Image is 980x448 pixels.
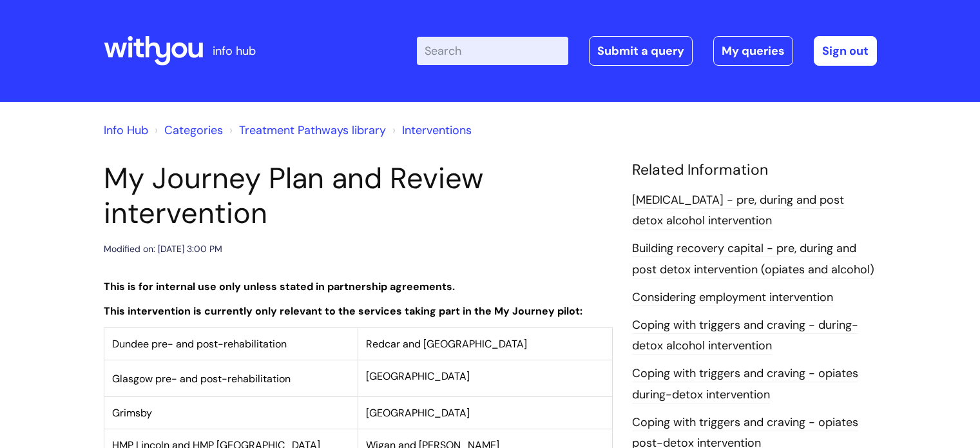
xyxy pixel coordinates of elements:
a: Sign out [814,36,877,66]
span: Dundee pre- and post-rehabilitation [112,337,287,351]
a: Interventions [402,122,472,138]
a: Categories [164,122,223,138]
h4: Related Information [632,161,877,179]
a: Info Hub [104,122,148,138]
a: My queries [713,36,793,66]
span: Grimsby [112,406,152,420]
a: Coping with triggers and craving - opiates during-detox intervention [632,365,858,403]
strong: This intervention is currently only relevant to the services taking part in the My Journey pilot: [104,304,582,318]
a: Considering employment intervention [632,289,833,306]
a: [MEDICAL_DATA] - pre, during and post detox alcohol intervention [632,192,844,229]
li: Solution home [151,120,223,141]
div: | - [417,36,877,66]
p: info hub [213,41,256,61]
li: Interventions [389,120,472,141]
h1: My Journey Plan and Review intervention [104,161,613,231]
span: Glasgow pre- and post-rehabilitation [112,372,291,385]
input: Search [417,37,568,65]
a: Treatment Pathways library [239,122,386,138]
a: Coping with triggers and craving - during-detox alcohol intervention [632,317,858,355]
li: Treatment Pathways library [226,120,386,141]
span: Redcar and [GEOGRAPHIC_DATA] [366,337,527,351]
a: Building recovery capital - pre, during and post detox intervention (opiates and alcohol) [632,240,874,278]
div: Modified on: [DATE] 3:00 PM [104,241,222,257]
span: [GEOGRAPHIC_DATA] [366,406,470,420]
strong: This is for internal use only unless stated in partnership agreements. [104,280,455,293]
a: Submit a query [589,36,693,66]
span: [GEOGRAPHIC_DATA] [366,369,470,383]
